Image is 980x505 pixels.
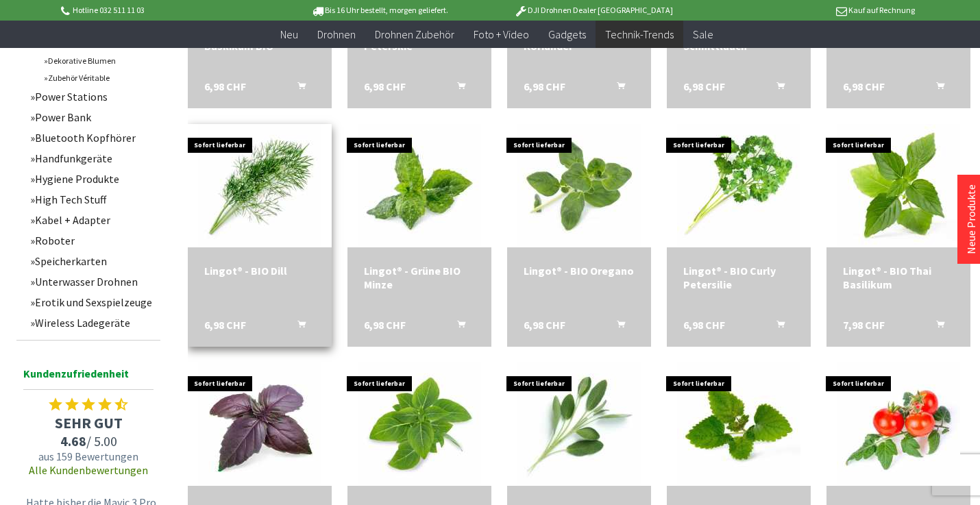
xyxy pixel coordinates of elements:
a: Technik-Trends [596,21,683,49]
span: 6,98 CHF [204,79,246,93]
a: Hygiene Produkte [23,169,160,189]
p: Kauf auf Rechnung [700,2,914,19]
a: Drohnen Zubehör [365,21,464,49]
button: In den Warenkorb [920,79,953,97]
span: 6,98 CHF [683,318,725,332]
a: Roboter [23,230,160,251]
a: High Tech Stuff [23,189,160,210]
button: In den Warenkorb [600,79,633,97]
a: Gadgets [539,21,596,49]
a: Lingot® - Grüne BIO Minze 6,98 CHF In den Warenkorb [364,264,475,291]
a: Erotik und Sexspielzeuge [23,292,160,312]
p: Bis 16 Uhr bestellt, morgen geliefert. [272,2,486,19]
button: In den Warenkorb [600,318,633,336]
a: Foto + Video [464,21,539,49]
div: Lingot® - Grüne BIO Minze [364,264,475,291]
div: Lingot® - BIO Thai Basilikum [843,264,954,291]
a: Sale [683,21,723,49]
a: Bluetooth Kopfhörer [23,127,160,148]
span: 6,98 CHF [683,79,725,93]
img: Lingot® - Grüne BIO Minze [358,124,481,247]
img: Lingot® - BIO Salbei [517,362,641,486]
span: Foto + Video [474,27,529,41]
span: SEHR GUT [16,413,160,432]
a: Neue Produkte [964,184,978,254]
img: Lingot® - BIO Purpur Basilikum [198,362,321,486]
span: Gadgets [548,27,586,41]
a: Zubehör Véritable [37,69,160,86]
a: Neu [271,21,308,49]
p: Hotline 032 511 11 03 [58,2,272,19]
span: aus 159 Bewertungen [16,449,160,463]
span: 6,98 CHF [364,79,406,93]
button: In den Warenkorb [281,79,314,97]
span: 6,98 CHF [524,79,565,93]
span: Drohnen Zubehör [375,27,454,41]
span: Sale [693,27,713,41]
button: In den Warenkorb [281,318,314,336]
a: Power Stations [23,86,160,107]
p: DJI Drohnen Dealer [GEOGRAPHIC_DATA] [487,2,700,19]
span: Technik-Trends [605,27,674,41]
div: Lingot® - BIO Oregano [524,264,635,278]
img: Lingot® - BIO Zitronenmelisse [677,362,800,486]
span: 6,98 CHF [364,318,406,332]
div: Lingot® - BIO Curly Petersilie [683,264,794,291]
img: Lingot® - BIO Thai Basilikum [837,124,960,247]
a: Lingot® - BIO Thai Basilikum 7,98 CHF In den Warenkorb [843,264,954,291]
a: Kabel + Adapter [23,210,160,230]
a: Drohnen [308,21,365,49]
a: Lingot® - BIO Curly Petersilie 6,98 CHF In den Warenkorb [683,264,794,291]
button: In den Warenkorb [920,318,953,336]
img: Lingot® - BIO Dill [198,124,321,247]
span: / 5.00 [16,432,160,449]
a: Handfunkgeräte [23,148,160,169]
span: 7,98 CHF [843,318,885,332]
a: Wireless Ladegeräte [23,312,160,333]
a: Lingot® - BIO Dill 6,98 CHF In den Warenkorb [204,264,315,278]
button: In den Warenkorb [441,318,474,336]
button: In den Warenkorb [760,79,793,97]
button: In den Warenkorb [441,79,474,97]
span: 4.68 [60,432,86,449]
a: Lingot® - BIO Oregano 6,98 CHF In den Warenkorb [524,264,635,278]
span: 6,98 CHF [843,79,885,93]
span: 6,98 CHF [524,318,565,332]
span: Drohnen [317,27,356,41]
img: Lingot® - BIO Zwerg Basilikum [358,362,481,486]
a: Power Bank [23,107,160,127]
button: In den Warenkorb [760,318,793,336]
a: Unterwasser Drohnen [23,271,160,292]
div: Lingot® - BIO Dill [204,264,315,278]
span: Kundenzufriedenheit [23,365,154,390]
a: Speicherkarten [23,251,160,271]
img: Lingot® - BIO Curly Petersilie [677,124,800,247]
a: Alle Kundenbewertungen [29,463,148,477]
span: 6,98 CHF [204,318,246,332]
img: Lingot® - Cherry Tomaten [837,362,960,486]
a: Dekorative Blumen [37,52,160,69]
img: Lingot® - BIO Oregano [517,124,641,247]
span: Neu [280,27,298,41]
